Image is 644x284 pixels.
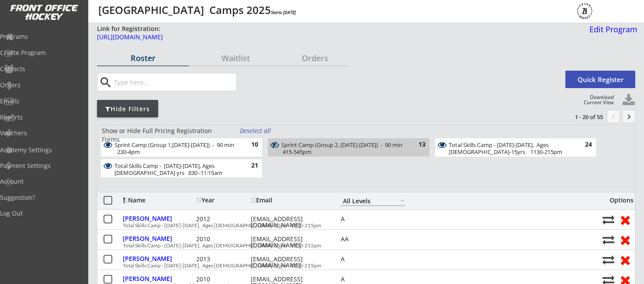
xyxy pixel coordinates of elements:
div: Edit Program [586,25,637,33]
button: Remove from roster (no refund) [617,253,633,267]
button: search [98,75,113,89]
button: Quick Register [565,71,635,88]
div: 13 [408,140,426,149]
div: Year [196,197,249,203]
div: A [341,216,405,222]
div: Options [602,197,634,203]
div: Total Skills Camp - [DATE]-[DATE], Ages [DEMOGRAPHIC_DATA]-15yrs 1130-215pm [123,243,598,248]
div: [EMAIL_ADDRESS][DOMAIN_NAME] [251,236,329,248]
div: A [341,276,405,282]
div: Show or Hide Full Pricing Registration Forms [102,127,230,144]
div: [PERSON_NAME] [123,236,194,242]
button: chevron_left [607,110,620,123]
div: 21 [241,161,258,170]
button: Move player [602,254,614,266]
div: [URL][DOMAIN_NAME] [97,34,537,40]
div: 24 [575,140,592,149]
div: [PERSON_NAME] [123,216,194,222]
div: Orders [282,54,348,62]
div: Email [251,197,329,203]
div: Sprint Camp (Group 2, [DATE]-[DATE]) - 90 min 415-545pm [281,142,405,155]
input: Type here... [112,73,236,91]
button: Move player [602,214,614,226]
div: A [341,256,405,262]
div: Total Skills Camp - Aug 25-28, Ages 8-10 yrs 830 -11:15am [114,162,239,176]
div: Total Skills Camp - [DATE]-[DATE], Ages [DEMOGRAPHIC_DATA]-15yrs 1130-215pm [449,142,572,155]
div: Hide Filters [97,105,158,113]
div: [PERSON_NAME] [123,256,194,262]
div: [PERSON_NAME] [123,276,194,282]
div: 1 - 20 of 55 [557,113,603,121]
div: Link for Registration: [97,24,162,33]
div: [EMAIL_ADDRESS][DOMAIN_NAME] [251,256,329,268]
button: Move player [602,234,614,246]
div: Total Skills Camp - Aug 25-28, Ages 11-15yrs 1130-215pm [449,141,572,155]
div: 2012 [196,216,249,222]
button: Click to download full roster. Your browser settings may try to block it, check your security set... [622,94,635,107]
button: Remove from roster (no refund) [617,233,633,246]
div: 10 [241,140,258,149]
button: keyboard_arrow_right [622,110,635,123]
button: Remove from roster (no refund) [617,213,633,226]
div: Name [123,197,194,203]
div: Sprint Camp (Group 2, Aug 25-28) - 90 min 415-545pm [281,141,405,155]
a: [URL][DOMAIN_NAME] [97,34,537,45]
div: Total Skills Camp - [DATE]-[DATE], Ages [DEMOGRAPHIC_DATA] yrs 830 -11:15am [114,163,239,176]
div: Download Current View [579,95,614,105]
div: Sprint Camp (Group 1,Aug 25-28) - 90 min 230-4pm [114,141,239,155]
em: Starts [DATE] [271,9,296,15]
div: Deselect all [240,127,272,135]
a: Edit Program [586,25,637,41]
div: Roster [97,54,189,62]
div: 2010 [196,236,249,242]
div: Total Skills Camp - [DATE]-[DATE], Ages [DEMOGRAPHIC_DATA]-15yrs 1130-215pm [123,263,598,268]
div: Waitlist [190,54,282,62]
div: Sprint Camp (Group 1,[DATE]-[DATE]) - 90 min 230-4pm [114,142,239,155]
div: Total Skills Camp - [DATE]-[DATE], Ages [DEMOGRAPHIC_DATA]-15yrs 1130-215pm [123,223,598,228]
div: 2013 [196,256,249,262]
div: 2010 [196,276,249,282]
div: AA [341,236,405,242]
div: [EMAIL_ADDRESS][DOMAIN_NAME] [251,216,329,228]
